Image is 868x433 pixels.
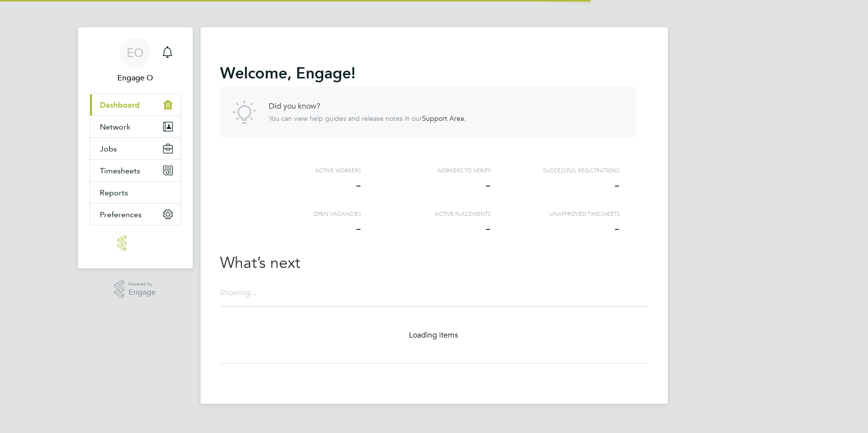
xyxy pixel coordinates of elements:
a: EOEngage O [90,37,181,84]
button: Jobs [90,138,181,159]
span: , Engage [287,64,351,82]
span: Powered by [129,280,156,288]
span: ... [250,288,256,298]
div: Workers to verify [361,167,491,175]
span: - [485,219,491,238]
span: - [614,175,620,194]
nav: Main navigation [78,27,193,268]
h4: Did you know? [269,101,466,112]
span: Engage [129,288,156,297]
span: - [614,219,620,238]
button: Network [90,116,181,137]
span: Reports [100,188,128,197]
button: Reports [90,182,181,203]
span: - [356,219,361,238]
p: You can view help guides and release notes in our . [269,114,466,123]
a: Dashboard [90,94,181,115]
span: - [356,175,361,194]
span: Dashboard [100,100,140,110]
button: Timesheets [90,160,181,181]
span: - [485,175,491,194]
span: Engage O [90,72,181,84]
span: Jobs [100,144,117,153]
div: Active Placements [361,210,491,218]
a: Go to home page [90,235,181,251]
div: Showing [220,288,258,298]
a: Support Area [422,114,464,123]
div: Open vacancies [232,210,362,218]
h2: Welcome ! [220,63,636,83]
img: engagetechnologypartners-logo-retina.png [117,235,152,251]
button: Preferences [90,204,181,225]
span: Preferences [100,210,142,219]
a: Powered byEngage [114,280,156,299]
span: EO [127,46,144,59]
h2: What’s next [220,253,636,273]
div: Successful registrations [491,167,620,175]
div: Unapproved Timesheets [491,210,620,218]
div: Active workers [232,167,362,175]
span: Timesheets [100,166,140,175]
span: Network [100,122,130,132]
